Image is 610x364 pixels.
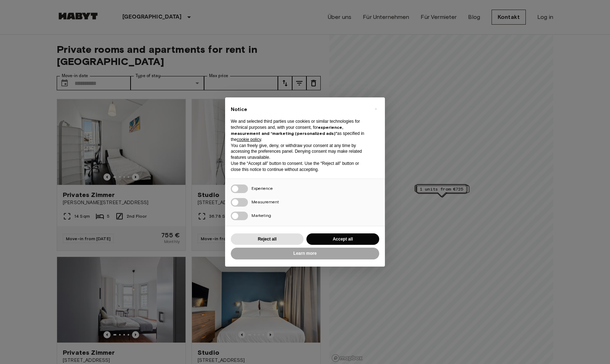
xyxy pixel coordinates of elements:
[370,103,381,115] button: Close this notice
[231,233,304,245] button: Reject all
[231,143,368,161] p: You can freely give, deny, or withdraw your consent at any time by accessing the preferences pane...
[306,233,379,245] button: Accept all
[231,118,368,142] p: We and selected third parties use cookies or similar technologies for technical purposes and, wit...
[251,186,273,191] span: Experience
[375,105,377,113] span: ×
[251,213,271,218] span: Marketing
[231,106,368,113] h2: Notice
[231,125,343,136] strong: experience, measurement and “marketing (personalized ads)”
[251,199,279,204] span: Measurement
[237,137,261,142] a: cookie policy
[231,248,379,259] button: Learn more
[231,161,368,173] p: Use the “Accept all” button to consent. Use the “Reject all” button or close this notice to conti...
